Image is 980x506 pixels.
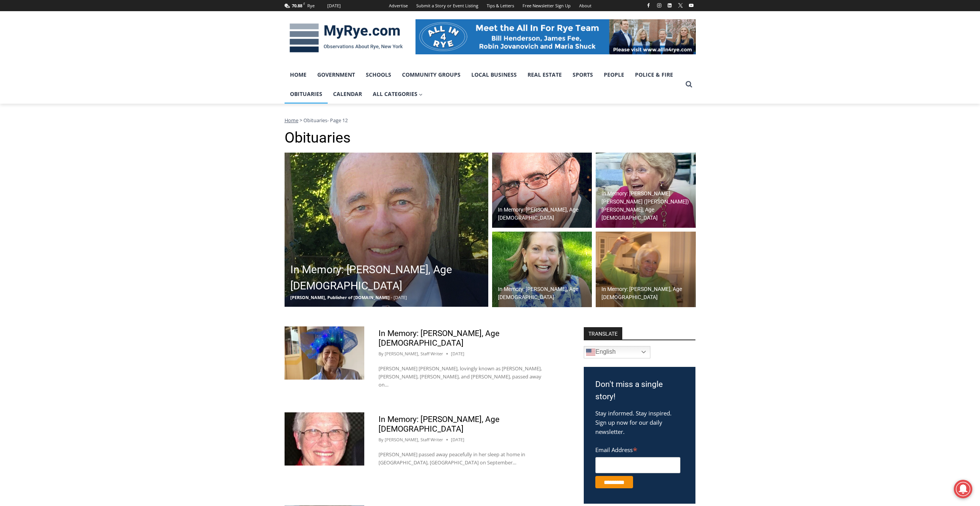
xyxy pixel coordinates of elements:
a: In Memory: [PERSON_NAME], Age [DEMOGRAPHIC_DATA] [379,329,499,348]
span: [PERSON_NAME], Publisher of [DOMAIN_NAME] [290,294,390,300]
a: In Memory: [PERSON_NAME] [PERSON_NAME] ([PERSON_NAME]) [PERSON_NAME], Age [DEMOGRAPHIC_DATA] [596,153,696,228]
span: [DATE] [394,294,407,300]
span: F [303,2,305,6]
h2: In Memory: [PERSON_NAME] [PERSON_NAME] ([PERSON_NAME]) [PERSON_NAME], Age [DEMOGRAPHIC_DATA] [601,190,694,222]
img: Obituary - Maryanne Bardwil Lynch IMG_5518 [492,232,592,307]
nav: Breadcrumbs [285,116,696,124]
span: By [379,436,384,443]
a: All Categories [367,84,428,104]
time: [DATE] [451,350,464,357]
img: Obituary - Maureen Catherine Devlin Koecheler [596,153,696,228]
a: Obituaries [285,84,328,104]
img: Obituary - Barbara defrondeville [596,232,696,307]
span: 70.88 [292,3,302,8]
img: Elizabeth Ann Worsham [285,326,364,380]
a: [PERSON_NAME], Staff Writer [385,437,443,442]
a: In Memory: [PERSON_NAME], Age [DEMOGRAPHIC_DATA] [PERSON_NAME], Publisher of [DOMAIN_NAME] - [DATE] [285,153,488,307]
img: Obituary - Donald J. Demas [492,153,592,228]
a: Schools [360,65,397,84]
img: en [586,348,595,357]
a: Calendar [328,84,367,104]
a: Police & Fire [630,65,678,84]
h3: Don't miss a single story! [595,378,684,403]
a: In Memory: [PERSON_NAME], Age [DEMOGRAPHIC_DATA] [379,415,499,434]
a: X [676,1,685,10]
span: - [391,294,392,300]
a: Government [312,65,360,84]
div: Rye [307,2,315,9]
a: Sports [567,65,598,84]
img: Mildred C. Amico [285,412,364,466]
a: In Memory: [PERSON_NAME], Age [DEMOGRAPHIC_DATA] [492,232,592,307]
strong: TRANSLATE [584,327,622,340]
a: In Memory: [PERSON_NAME], Age [DEMOGRAPHIC_DATA] [492,153,592,228]
a: Instagram [655,1,664,10]
a: Real Estate [522,65,567,84]
h2: In Memory: [PERSON_NAME], Age [DEMOGRAPHIC_DATA] [290,262,486,294]
nav: Primary Navigation [285,65,682,104]
div: - Page 12 [285,116,696,124]
img: Obituary - Richard Allen Hynson [285,153,488,307]
h1: Obituaries [285,129,696,147]
h2: In Memory: [PERSON_NAME], Age [DEMOGRAPHIC_DATA] [601,285,694,301]
p: Stay informed. Stay inspired. Sign up now for our daily newsletter. [595,408,684,436]
span: Obituaries [303,117,327,124]
time: [DATE] [451,436,464,443]
a: In Memory: [PERSON_NAME], Age [DEMOGRAPHIC_DATA] [596,232,696,307]
h2: In Memory: [PERSON_NAME], Age [DEMOGRAPHIC_DATA] [498,206,590,222]
a: Community Groups [397,65,466,84]
button: View Search Form [682,77,696,91]
img: All in for Rye [415,19,696,54]
a: YouTube [687,1,696,10]
a: Facebook [644,1,653,10]
a: English [584,346,650,358]
p: [PERSON_NAME] passed away peacefully in her sleep at home in [GEOGRAPHIC_DATA], [GEOGRAPHIC_DATA]... [379,451,549,467]
a: Local Business [466,65,522,84]
h2: In Memory: [PERSON_NAME], Age [DEMOGRAPHIC_DATA] [498,285,590,301]
a: Home [285,65,312,84]
span: > [300,117,302,124]
img: MyRye.com [285,18,408,58]
a: [PERSON_NAME], Staff Writer [385,351,443,356]
a: Home [285,117,298,124]
span: By [379,350,384,357]
a: Linkedin [665,1,674,10]
a: People [598,65,630,84]
div: [DATE] [327,2,341,9]
label: Email Address [595,442,680,456]
p: [PERSON_NAME] [PERSON_NAME], lovingly known as [PERSON_NAME], [PERSON_NAME], [PERSON_NAME], and [... [379,365,549,388]
span: All Categories [373,90,423,98]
